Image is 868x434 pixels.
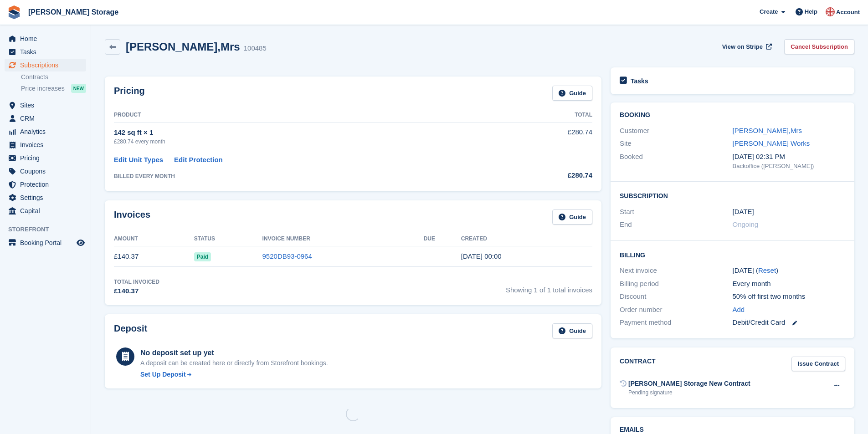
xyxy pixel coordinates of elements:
span: Price increases [21,84,65,93]
div: 100485 [244,43,267,54]
a: menu [5,204,86,217]
span: Pricing [20,152,75,164]
a: menu [5,178,86,191]
span: Paid [194,252,211,261]
div: No deposit set up yet [140,347,328,358]
span: Protection [20,178,75,191]
h2: [PERSON_NAME],Mrs [126,41,240,53]
a: Guide [552,209,592,225]
th: Due [424,232,461,246]
a: Guide [552,86,592,101]
a: menu [5,46,86,58]
span: CRM [20,112,75,125]
div: 142 sq ft × 1 [114,128,504,138]
a: Add [733,305,745,315]
a: View on Stripe [719,39,774,54]
img: John Baker [826,7,835,16]
div: £140.37 [114,286,159,296]
a: [PERSON_NAME],Mrs [733,127,802,134]
div: Payment method [620,317,732,328]
a: Cancel Subscription [784,39,854,54]
div: [DATE] 02:31 PM [733,152,845,162]
div: Every month [733,279,845,289]
div: Set Up Deposit [140,370,186,379]
a: menu [5,236,86,249]
div: Pending signature [628,388,750,397]
span: Tasks [20,46,75,58]
div: Start [620,207,732,217]
h2: Deposit [114,323,147,338]
h2: Tasks [631,77,648,85]
time: 2025-08-14 23:00:00 UTC [733,207,754,217]
div: Total Invoiced [114,278,159,286]
div: NEW [71,84,86,93]
span: Account [836,8,860,17]
th: Created [461,232,592,246]
a: Edit Unit Types [114,155,163,165]
div: Booked [620,152,732,171]
a: [PERSON_NAME] Storage [25,5,122,20]
div: Order number [620,305,732,315]
a: [PERSON_NAME] Works [733,139,810,147]
a: menu [5,152,86,164]
div: [PERSON_NAME] Storage New Contract [628,379,750,388]
h2: Billing [620,250,845,259]
div: Next invoice [620,266,732,276]
time: 2025-08-14 23:00:40 UTC [461,252,502,260]
a: Edit Protection [174,155,223,165]
span: Settings [20,191,75,204]
span: Invoices [20,138,75,151]
div: Billing period [620,279,732,289]
span: Capital [20,204,75,217]
h2: Booking [620,112,845,119]
span: Subscriptions [20,59,75,71]
img: stora-icon-8386f47178a22dfd0bd8f6a31ec36ba5ce8667c1dd55bd0f319d3a0aa187defe.svg [7,5,21,19]
p: A deposit can be created here or directly from Storefront bookings. [140,358,328,368]
div: £280.74 [504,170,592,181]
div: BILLED EVERY MONTH [114,172,504,180]
span: Sites [20,99,75,112]
a: Guide [552,323,592,338]
a: menu [5,59,86,71]
h2: Emails [620,426,845,434]
td: £280.74 [504,122,592,151]
a: Set Up Deposit [140,370,328,379]
a: Issue Contract [791,357,845,372]
a: Preview store [75,237,86,248]
div: End [620,220,732,230]
th: Total [504,108,592,123]
span: Home [20,32,75,45]
div: 50% off first two months [733,291,845,302]
a: Price increases NEW [21,83,86,93]
span: Help [805,7,817,16]
span: Showing 1 of 1 total invoices [506,278,592,296]
span: Ongoing [733,220,759,228]
span: Coupons [20,165,75,178]
span: Create [760,7,778,16]
a: Contracts [21,73,86,82]
th: Status [194,232,262,246]
div: [DATE] ( ) [733,266,845,276]
span: Storefront [8,225,91,234]
span: View on Stripe [722,42,763,51]
div: Discount [620,291,732,302]
a: menu [5,99,86,112]
a: menu [5,32,86,45]
div: Backoffice ([PERSON_NAME]) [733,162,845,171]
a: 9520DB93-0964 [262,252,312,260]
div: Customer [620,126,732,136]
a: menu [5,165,86,178]
div: Site [620,138,732,149]
a: Reset [758,266,776,274]
h2: Contract [620,357,656,372]
div: Debit/Credit Card [733,317,845,328]
span: Booking Portal [20,236,75,249]
span: Analytics [20,125,75,138]
a: menu [5,125,86,138]
h2: Pricing [114,86,145,101]
div: £280.74 every month [114,138,504,146]
th: Amount [114,232,194,246]
a: menu [5,138,86,151]
td: £140.37 [114,246,194,267]
th: Product [114,108,504,123]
